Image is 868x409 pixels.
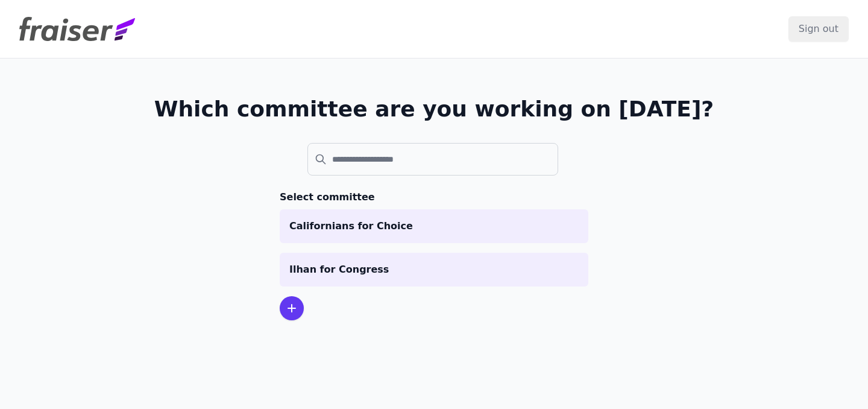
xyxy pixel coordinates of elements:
[280,253,588,287] a: Ilhan for Congress
[19,17,135,41] img: Fraiser Logo
[289,262,579,277] p: Ilhan for Congress
[154,97,714,121] h1: Which committee are you working on [DATE]?
[289,219,579,233] p: Californians for Choice
[280,209,588,243] a: Californians for Choice
[280,190,588,204] h3: Select committee
[788,16,849,42] input: Sign out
